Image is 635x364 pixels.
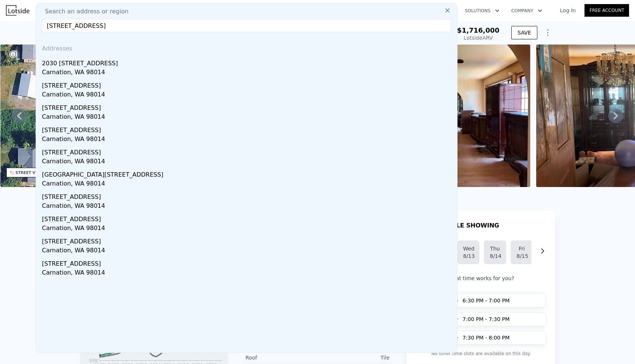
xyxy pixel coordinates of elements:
[463,252,473,260] div: 8/13
[42,68,454,78] div: Carnation, WA 98014
[42,212,454,224] div: [STREET_ADDRESS]
[517,252,527,260] div: 8/15
[584,4,629,17] a: Free Account
[540,25,555,40] button: Show Options
[463,315,510,323] span: 7:00 PM - 7:30 PM
[42,101,454,112] div: [STREET_ADDRESS]
[42,19,451,32] input: Enter an address, city, region, neighborhood or zip code
[89,358,98,363] tspan: $98
[16,170,43,176] div: STREET VIEW
[42,167,454,179] div: [GEOGRAPHIC_DATA][STREET_ADDRESS]
[42,112,454,123] div: Carnation, WA 98014
[42,145,454,157] div: [STREET_ADDRESS]
[42,234,454,246] div: [STREET_ADDRESS]
[6,5,29,16] img: Lotside
[42,135,454,145] div: Carnation, WA 98014
[429,221,499,230] h1: SCHEDULE SHOWING
[459,4,505,17] button: Solutions
[42,56,454,68] div: 2030 [STREET_ADDRESS]
[416,294,546,308] button: 6:30 PM - 7:00 PM
[42,256,454,268] div: [STREET_ADDRESS]
[245,354,317,361] div: Roof
[551,7,584,14] a: Log In
[490,245,500,252] div: Thu
[42,246,454,256] div: Carnation, WA 98014
[42,157,454,167] div: Carnation, WA 98014
[39,38,454,56] div: Addresses
[42,201,454,212] div: Carnation, WA 98014
[505,4,548,17] button: Company
[463,297,510,304] span: 6:30 PM - 7:00 PM
[457,26,499,34] span: $1,716,000
[463,334,510,341] span: 7:30 PM - 8:00 PM
[42,90,454,101] div: Carnation, WA 98014
[42,190,454,201] div: [STREET_ADDRESS]
[317,354,390,361] div: Tile
[457,240,479,264] button: Wed8/13
[39,7,128,16] span: Search an address or region
[42,268,454,279] div: Carnation, WA 98014
[42,78,454,90] div: [STREET_ADDRESS]
[416,275,546,282] p: What time works for you?
[517,245,527,252] div: Fri
[490,252,500,260] div: 8/14
[416,349,546,358] p: No other time slots are available on this day
[42,179,454,190] div: Carnation, WA 98014
[457,34,499,42] div: Lotside ARV
[463,245,473,252] div: Wed
[484,240,506,264] button: Thu8/14
[511,240,533,264] button: Fri8/15
[511,26,537,39] button: SAVE
[86,349,98,354] tspan: $153
[416,331,546,345] button: 7:30 PM - 8:00 PM
[42,224,454,234] div: Carnation, WA 98014
[416,312,546,326] button: 7:00 PM - 7:30 PM
[42,123,454,135] div: [STREET_ADDRESS]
